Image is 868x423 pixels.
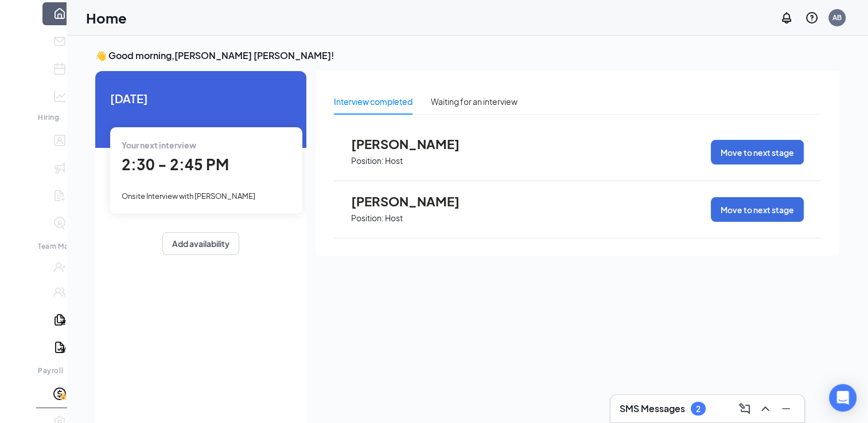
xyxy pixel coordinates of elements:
svg: ChevronUp [758,402,772,416]
button: Move to next stage [711,140,804,164]
div: Team Management [38,241,79,251]
span: 2:30 - 2:45 PM [122,155,229,174]
p: Host [385,213,403,224]
span: Your next interview [122,140,196,150]
div: AB [832,13,842,22]
svg: QuestionInfo [805,11,819,25]
div: Payroll [38,366,79,375]
button: Add availability [162,232,239,255]
p: Host [385,155,403,166]
button: ChevronUp [756,399,774,418]
svg: UserCheck [53,260,67,274]
button: Minimize [777,399,795,418]
div: Open Intercom Messenger [829,384,857,412]
div: Hiring [38,112,79,122]
svg: Notifications [780,11,793,25]
span: [PERSON_NAME] [351,194,477,209]
span: [PERSON_NAME] [351,136,477,151]
button: ComposeMessage [735,399,754,418]
svg: ComposeMessage [738,402,752,416]
h3: 👋 Good morning, [PERSON_NAME] [PERSON_NAME] ! [95,49,839,62]
span: Onsite Interview with [PERSON_NAME] [122,191,255,201]
div: Interview completed [334,95,412,108]
p: Position: [351,155,384,166]
button: Move to next stage [711,197,804,222]
svg: Minimize [779,402,793,416]
svg: Analysis [53,89,67,103]
p: Position: [351,213,384,224]
span: [DATE] [110,89,291,107]
svg: Expand [12,21,24,32]
div: Waiting for an interview [431,95,517,108]
div: 2 [696,404,700,414]
h1: Home [86,8,127,28]
h3: SMS Messages [620,402,685,415]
